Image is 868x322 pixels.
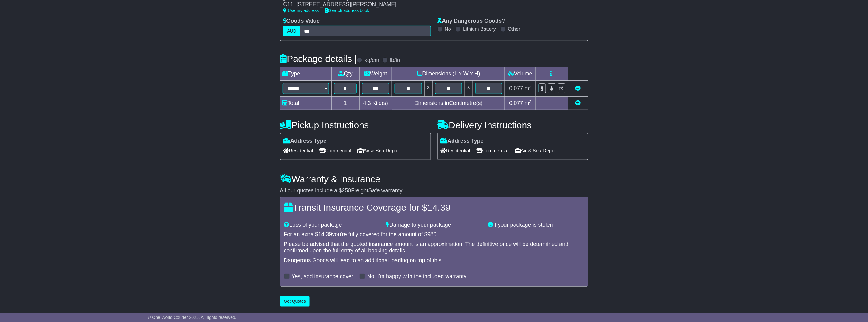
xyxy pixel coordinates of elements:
span: Commercial [477,146,508,155]
label: Address Type [441,138,484,144]
label: lb/in [390,57,400,64]
td: Kilo(s) [360,97,392,110]
span: Residential [441,146,470,155]
div: C11, [STREET_ADDRESS][PERSON_NAME] [283,1,420,8]
span: © One World Courier 2025. All rights reserved. [148,315,236,320]
td: Total [280,97,331,110]
h4: Pickup Instructions [280,120,431,130]
td: Volume [505,67,536,81]
div: If your package is stolen [485,222,587,228]
button: Get Quotes [280,296,310,307]
a: Remove this item [575,85,581,91]
label: kg/cm [364,57,379,64]
td: Type [280,67,331,81]
td: x [465,81,473,97]
td: Dimensions (L x W x H) [392,67,505,81]
label: Address Type [283,138,327,144]
a: Add new item [575,100,581,106]
div: All our quotes include a $ FreightSafe warranty. [280,187,588,194]
td: x [424,81,432,97]
span: Commercial [319,146,351,155]
span: Residential [283,146,313,155]
td: Qty [331,67,360,81]
sup: 3 [529,85,532,89]
label: Lithium Battery [463,26,496,32]
label: Any Dangerous Goods? [437,18,505,25]
div: Dangerous Goods will lead to an additional loading on top of this. [284,257,584,264]
sup: 3 [529,99,532,104]
span: 4.3 [363,100,371,106]
span: m [525,100,532,106]
label: No, I'm happy with the included warranty [367,273,467,280]
h4: Transit Insurance Coverage for $ [284,202,584,213]
span: 14.39 [427,202,450,213]
span: Air & Sea Depot [357,146,399,155]
h4: Delivery Instructions [437,120,588,130]
span: 980 [427,231,437,237]
span: 0.077 [509,85,523,91]
span: m [525,85,532,91]
span: 250 [342,187,351,194]
a: Use my address [283,8,319,13]
label: Goods Value [283,18,320,25]
td: Dimensions in Centimetre(s) [392,97,505,110]
label: No [445,26,451,32]
label: Yes, add insurance cover [292,273,353,280]
div: Damage to your package [383,222,485,228]
span: 0.077 [509,100,523,106]
td: Weight [360,67,392,81]
label: Other [508,26,520,32]
td: 1 [331,97,360,110]
div: Loss of your package [281,222,383,228]
span: Air & Sea Depot [515,146,556,155]
label: AUD [283,26,301,36]
div: For an extra $ you're fully covered for the amount of $ . [284,231,584,238]
h4: Warranty & Insurance [280,174,588,184]
a: Search address book [325,8,369,13]
h4: Package details | [280,54,357,64]
span: 14.39 [318,231,332,237]
div: Please be advised that the quoted insurance amount is an approximation. The definitive price will... [284,241,584,254]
